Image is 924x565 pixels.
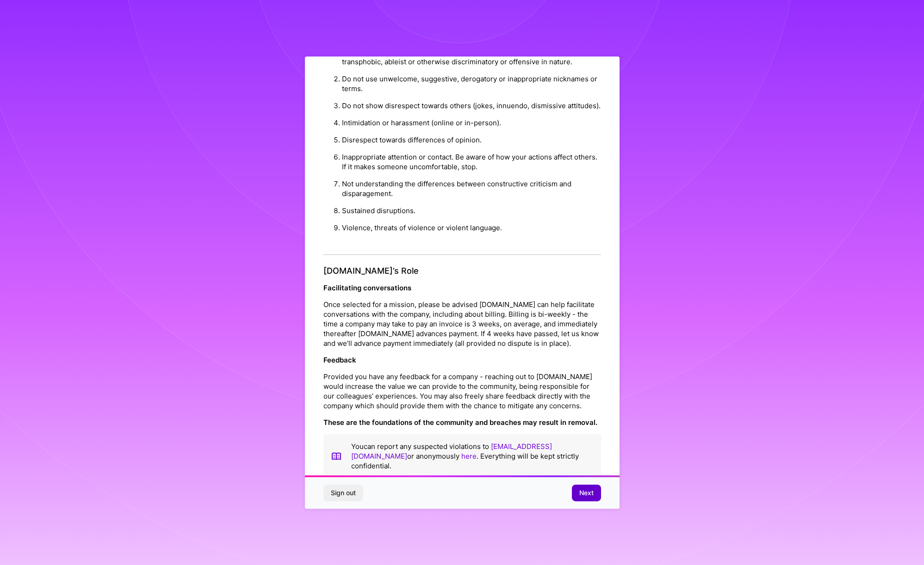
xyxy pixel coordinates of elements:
[331,488,356,497] span: Sign out
[342,131,601,148] li: Disrespect towards differences of opinion.
[342,219,601,236] li: Violence, threats of violence or violent language.
[323,485,363,501] button: Sign out
[323,372,601,411] p: Provided you have any feedback for a company - reaching out to [DOMAIN_NAME] would increase the v...
[342,97,601,114] li: Do not show disrespect towards others (jokes, innuendo, dismissive attitudes).
[579,488,594,497] span: Next
[323,418,597,427] strong: These are the foundations of the community and breaches may result in removal.
[461,452,477,461] a: here
[342,148,601,175] li: Inappropriate attention or contact. Be aware of how your actions affect others. If it makes someo...
[323,356,356,365] strong: Feedback
[323,300,601,349] p: Once selected for a mission, please be advised [DOMAIN_NAME] can help facilitate conversations wi...
[572,485,601,501] button: Next
[331,442,342,471] img: book icon
[342,43,601,70] li: Conduct or speech which might be considered sexist, racist, homophobic, transphobic, ableist or o...
[342,175,601,202] li: Not understanding the differences between constructive criticism and disparagement.
[342,202,601,219] li: Sustained disruptions.
[342,114,601,131] li: Intimidation or harassment (online or in-person).
[342,70,601,97] li: Do not use unwelcome, suggestive, derogatory or inappropriate nicknames or terms.
[323,266,601,276] h4: [DOMAIN_NAME]’s Role
[323,284,411,293] strong: Facilitating conversations
[351,442,594,471] p: You can report any suspected violations to or anonymously . Everything will be kept strictly conf...
[351,442,552,461] a: [EMAIL_ADDRESS][DOMAIN_NAME]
